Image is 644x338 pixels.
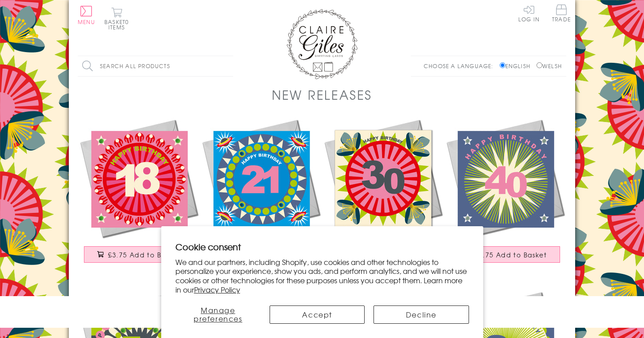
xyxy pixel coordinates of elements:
a: Birthday Card, Age 30 - Flowers, Happy 30th Birthday, Embellished with pompoms £3.75 Add to Basket [322,117,444,272]
img: Claire Giles Greetings Cards [286,9,358,79]
button: Manage preferences [175,305,261,324]
button: Accept [270,305,365,324]
a: Trade [552,4,571,24]
h1: New Releases [272,86,372,104]
span: Menu [78,18,95,26]
label: Welsh [537,62,562,70]
button: £3.75 Add to Basket [450,246,561,263]
span: 0 items [108,18,129,31]
button: Decline [374,305,469,324]
img: Birthday Card, Age 18 - Pink Circle, Happy 18th Birthday, Embellished with pompoms [78,117,200,240]
span: £3.75 Add to Basket [474,250,547,259]
button: Menu [78,6,95,24]
h2: Cookie consent [175,240,469,253]
a: Privacy Policy [194,284,240,295]
span: £3.75 Add to Basket [108,250,180,259]
a: Birthday Card, Age 40 - Starburst, Happy 40th Birthday, Embellished with pompoms £3.75 Add to Basket [444,117,566,272]
input: Welsh [537,62,542,68]
button: £3.75 Add to Basket [84,246,194,263]
button: Basket0 items [104,7,129,30]
input: Search [224,56,233,76]
input: English [500,62,505,68]
p: Choose a language: [424,62,498,70]
label: English [500,62,535,70]
span: Trade [552,4,571,22]
p: We and our partners, including Shopify, use cookies and other technologies to personalize your ex... [175,257,469,294]
a: Birthday Card, Age 18 - Pink Circle, Happy 18th Birthday, Embellished with pompoms £3.75 Add to B... [78,117,200,272]
input: Search all products [78,56,233,76]
a: Birthday Card, Age 21 - Blue Circle, Happy 21st Birthday, Embellished with pompoms £3.75 Add to B... [200,117,322,272]
img: Birthday Card, Age 21 - Blue Circle, Happy 21st Birthday, Embellished with pompoms [200,117,322,240]
span: Manage preferences [194,305,242,324]
img: Birthday Card, Age 40 - Starburst, Happy 40th Birthday, Embellished with pompoms [444,117,566,240]
img: Birthday Card, Age 30 - Flowers, Happy 30th Birthday, Embellished with pompoms [322,117,444,240]
a: Log In [518,4,540,22]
